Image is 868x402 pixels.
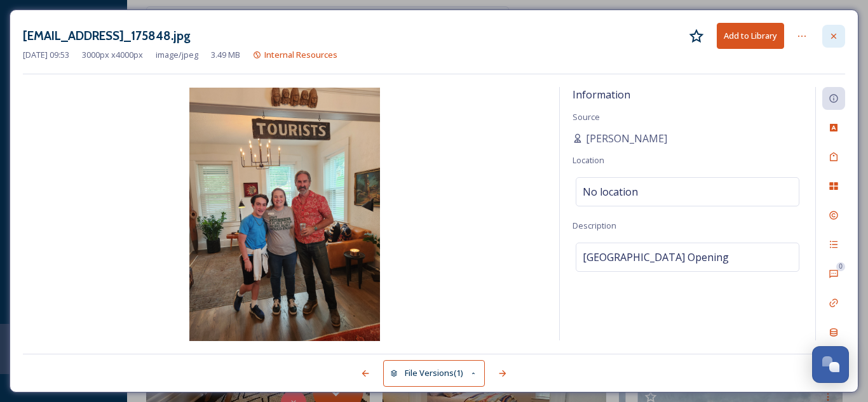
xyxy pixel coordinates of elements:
span: image/jpeg [156,49,198,61]
button: File Versions(1) [383,360,485,386]
div: 0 [836,262,845,271]
h3: [EMAIL_ADDRESS]_175848.jpg [23,27,191,45]
span: Information [573,88,630,102]
span: Description [573,220,616,231]
span: No location [583,184,638,199]
span: [PERSON_NAME] [586,131,667,146]
span: Source [573,111,600,123]
span: [GEOGRAPHIC_DATA] Opening [583,250,729,265]
button: Add to Library [717,23,784,49]
img: JKranovich%40visitquadcities.com-20250806_175848.jpg [23,88,546,341]
span: 3000 px x 4000 px [82,49,143,61]
span: [DATE] 09:53 [23,49,69,61]
button: Open Chat [812,346,849,383]
span: 3.49 MB [211,49,240,61]
span: Internal Resources [264,49,337,60]
span: Location [573,154,604,166]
